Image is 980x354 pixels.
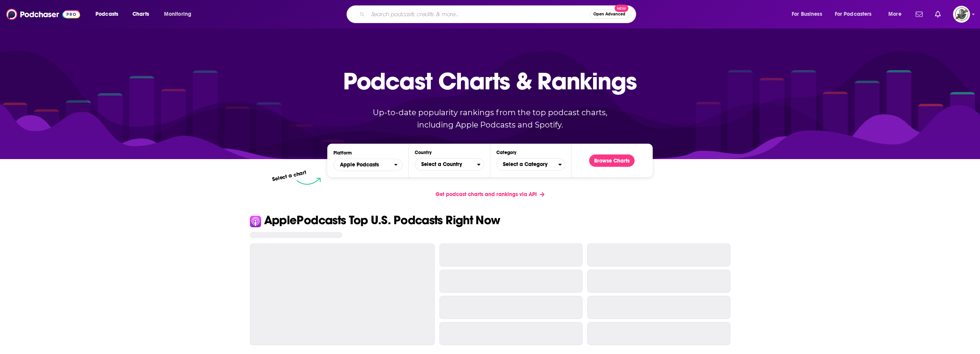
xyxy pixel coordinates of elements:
[590,10,629,19] button: Open AdvancedNew
[953,6,970,23] span: Logged in as PodProMaxBooking
[343,56,637,106] p: Podcast Charts & Rankings
[250,216,261,227] img: Apple Icon
[354,5,643,23] div: Search podcasts, credits, & more...
[334,158,394,171] span: Apple Podcasts
[429,185,551,204] a: Get podcast charts and rankings via API
[6,7,80,22] img: Podchaser - Follow, Share and Rate Podcasts
[272,169,307,183] p: Select a chart
[132,9,149,20] span: Charts
[593,12,625,16] span: Open Advanced
[436,191,537,198] span: Get podcast charts and rankings via API
[932,8,944,21] a: Show notifications dropdown
[953,6,970,23] img: User Profile
[496,158,565,171] button: Categories
[368,8,590,20] input: Search podcasts, credits, & more...
[497,158,558,171] span: Select a Category
[333,159,402,171] h2: Platforms
[888,9,901,20] span: More
[615,5,628,12] span: New
[792,9,822,20] span: For Business
[830,8,883,20] button: open menu
[90,8,128,20] button: open menu
[164,9,191,20] span: Monitoring
[264,214,500,226] p: Apple Podcasts Top U.S. Podcasts Right Now
[415,158,477,171] span: Select a Country
[835,9,872,20] span: For Podcasters
[415,158,484,171] button: Countries
[297,178,321,185] img: select arrow
[953,6,970,23] button: Show profile menu
[358,106,623,131] p: Up-to-date popularity rankings from the top podcast charts, including Apple Podcasts and Spotify.
[786,8,832,20] button: open menu
[127,8,154,20] a: Charts
[159,8,201,20] button: open menu
[95,9,118,20] span: Podcasts
[589,154,635,167] button: Browse Charts
[883,8,911,20] button: open menu
[333,159,402,171] button: open menu
[913,8,926,21] a: Show notifications dropdown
